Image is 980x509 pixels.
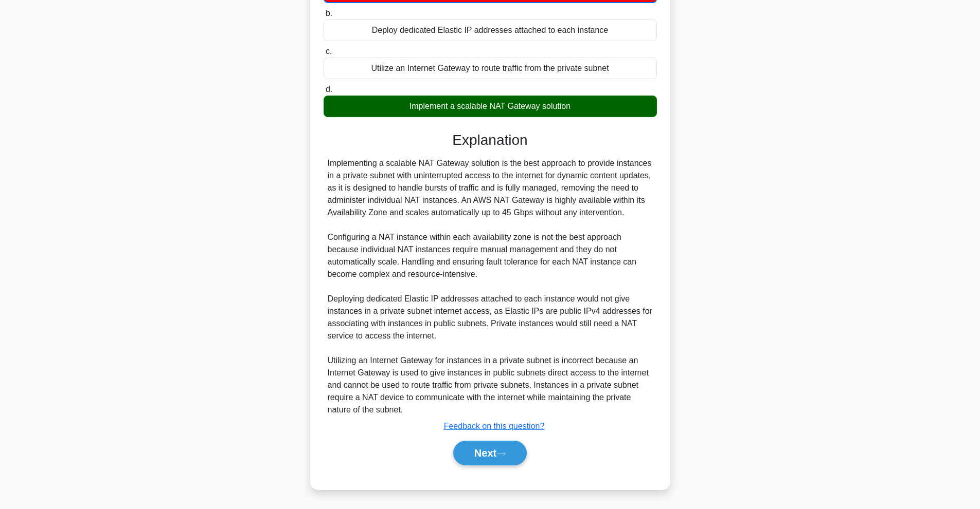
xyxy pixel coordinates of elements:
[328,157,653,416] div: Implementing a scalable NAT Gateway solution is the best approach to provide instances in a priva...
[326,85,332,93] span: d.
[324,96,657,117] div: Implement a scalable NAT Gateway solution
[326,47,332,55] span: c.
[324,58,657,79] div: Utilize an Internet Gateway to route traffic from the private subnet
[330,131,651,149] h3: Explanation
[444,422,545,430] a: Feedback on this question?
[324,20,657,41] div: Deploy dedicated Elastic IP addresses attached to each instance
[326,9,332,17] span: b.
[453,441,527,465] button: Next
